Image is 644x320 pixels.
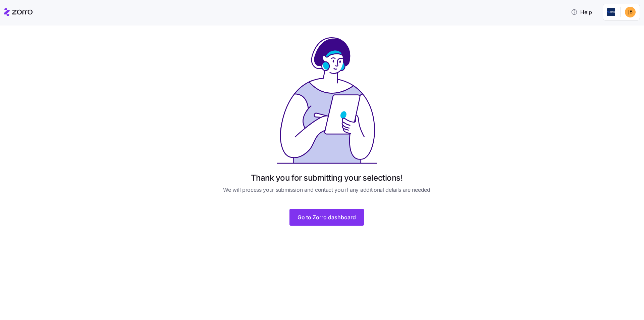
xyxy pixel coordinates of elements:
button: Help [566,5,597,19]
h1: Thank you for submitting your selections! [251,173,402,183]
span: We will process your submission and contact you if any additional details are needed [223,186,430,194]
img: a12ed22a75749c389a3e5956cf645b2a [625,7,636,17]
span: Help [571,8,592,16]
span: Go to Zorro dashboard [298,213,356,221]
button: Go to Zorro dashboard [289,209,364,226]
img: Employer logo [607,8,615,16]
